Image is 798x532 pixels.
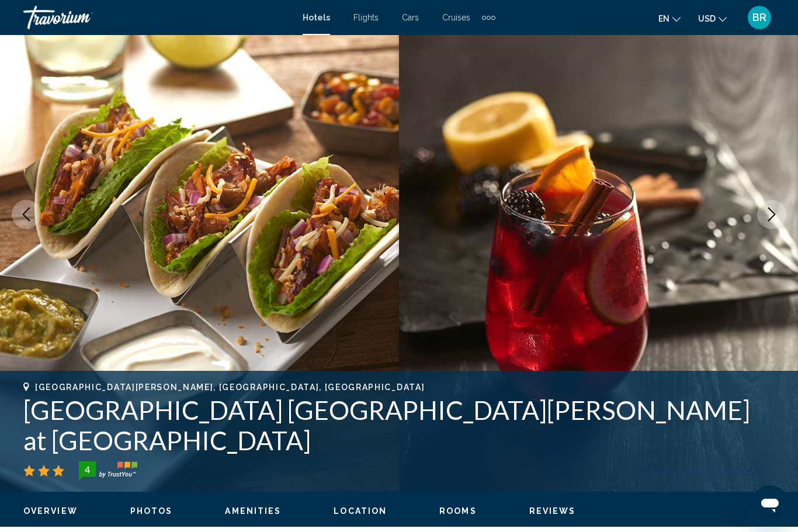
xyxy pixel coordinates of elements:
button: Reviews [529,506,576,516]
button: Change language [658,10,681,27]
a: Cruises [442,13,470,22]
a: Cars [402,13,419,22]
a: Hotels [303,13,330,22]
h1: [GEOGRAPHIC_DATA] [GEOGRAPHIC_DATA][PERSON_NAME] at [GEOGRAPHIC_DATA] [23,395,775,455]
img: trustyou-badge-hor.svg [79,461,137,480]
button: Amenities [225,506,281,516]
span: Location [334,506,387,516]
button: Next image [757,200,786,229]
span: en [658,14,669,23]
iframe: Button to launch messaging window [751,485,789,523]
span: Amenities [225,506,281,516]
button: Location [334,506,387,516]
a: Travorium [23,6,291,29]
div: 4 [75,463,99,477]
span: Rooms [439,506,477,516]
span: Photos [130,506,173,516]
button: Overview [23,506,78,516]
span: [GEOGRAPHIC_DATA][PERSON_NAME], [GEOGRAPHIC_DATA], [GEOGRAPHIC_DATA] [35,383,425,392]
span: BR [752,12,766,23]
span: USD [698,14,716,23]
button: Rooms [439,506,477,516]
span: Overview [23,506,78,516]
span: Reviews [529,506,576,516]
button: Previous image [12,200,41,229]
button: Photos [130,506,173,516]
a: Flights [353,13,379,22]
button: Extra navigation items [482,8,495,27]
button: User Menu [744,5,775,30]
button: Change currency [698,10,727,27]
